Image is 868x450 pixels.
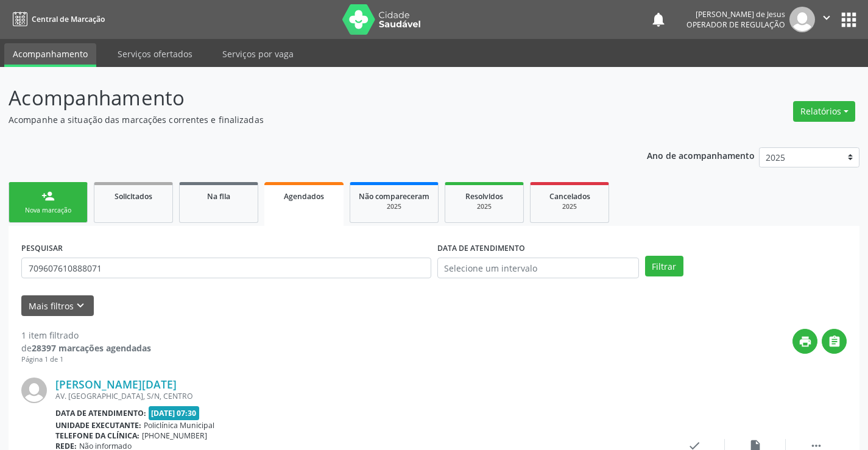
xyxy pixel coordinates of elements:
p: Acompanhamento [9,83,604,113]
button: Mais filtroskeyboard_arrow_down [21,295,94,317]
div: person_add [41,189,55,203]
div: AV. [GEOGRAPHIC_DATA], S/N, CENTRO [55,391,664,401]
div: 2025 [359,202,429,211]
i: keyboard_arrow_down [74,299,87,312]
span: Cancelados [549,191,590,202]
button: Relatórios [793,101,855,122]
span: Agendados [284,191,324,202]
a: Central de Marcação [9,9,105,29]
div: 1 item filtrado [21,329,151,342]
button: notifications [650,11,667,28]
span: Resolvidos [465,191,503,202]
span: Operador de regulação [686,19,785,30]
button:  [822,329,847,354]
span: Central de Marcação [32,14,105,24]
div: 2025 [454,202,515,211]
label: PESQUISAR [21,239,63,258]
input: Selecione um intervalo [437,258,639,278]
b: Telefone da clínica: [55,431,139,441]
b: Unidade executante: [55,420,141,431]
span: Policlínica Municipal [144,420,214,431]
b: Data de atendimento: [55,408,146,418]
i: print [799,335,812,348]
div: de [21,342,151,354]
span: [DATE] 07:30 [149,406,200,420]
input: Nome, CNS [21,258,431,278]
span: [PHONE_NUMBER] [142,431,207,441]
i:  [820,11,833,24]
span: Não compareceram [359,191,429,202]
div: Nova marcação [18,206,79,215]
div: [PERSON_NAME] de Jesus [686,9,785,19]
div: 2025 [539,202,600,211]
p: Ano de acompanhamento [647,147,755,163]
i:  [828,335,841,348]
p: Acompanhe a situação das marcações correntes e finalizadas [9,113,604,126]
button: apps [838,9,859,30]
button:  [815,7,838,32]
a: Serviços por vaga [214,43,302,65]
button: Filtrar [645,256,683,276]
a: [PERSON_NAME][DATE] [55,378,177,391]
span: Solicitados [115,191,152,202]
img: img [789,7,815,32]
span: Na fila [207,191,230,202]
a: Serviços ofertados [109,43,201,65]
img: img [21,378,47,403]
label: DATA DE ATENDIMENTO [437,239,525,258]
strong: 28397 marcações agendadas [32,342,151,354]
div: Página 1 de 1 [21,354,151,365]
a: Acompanhamento [4,43,96,67]
button: print [792,329,817,354]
